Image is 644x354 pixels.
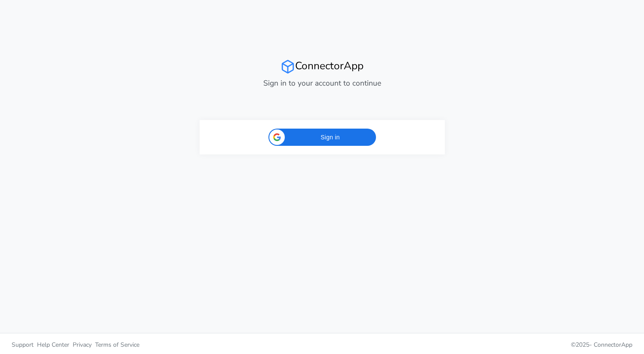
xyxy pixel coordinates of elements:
[73,341,92,349] span: Privacy
[200,77,445,89] p: Sign in to your account to continue
[37,341,69,349] span: Help Center
[290,133,371,142] span: Sign in
[95,341,139,349] span: Terms of Service
[200,59,445,74] h2: ConnectorApp
[12,341,34,349] span: Support
[268,129,376,146] div: Sign in
[594,341,632,349] span: ConnectorApp
[329,340,633,349] p: © 2025 -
